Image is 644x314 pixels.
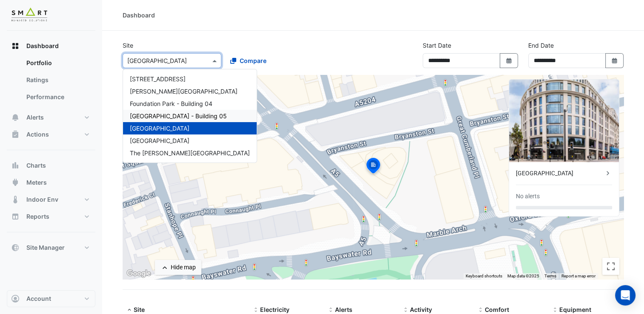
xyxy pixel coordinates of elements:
[7,191,95,208] button: Indoor Env
[7,290,95,307] button: Account
[130,88,238,95] span: [PERSON_NAME][GEOGRAPHIC_DATA]
[130,125,189,132] span: [GEOGRAPHIC_DATA]
[484,306,509,313] span: Comfort
[7,208,95,225] button: Reports
[125,268,153,279] a: Open this area in Google Maps (opens a new window)
[240,56,266,65] span: Compare
[123,69,257,163] div: Options List
[611,57,618,64] fa-icon: Select Date
[11,161,20,170] app-icon: Charts
[11,195,20,204] app-icon: Indoor Env
[7,174,95,191] button: Meters
[7,239,95,256] button: Site Manager
[130,149,250,157] span: The [PERSON_NAME][GEOGRAPHIC_DATA]
[26,130,49,139] span: Actions
[507,274,539,278] span: Map data ©2025
[155,260,201,275] button: Hide map
[26,42,59,50] span: Dashboard
[20,54,95,71] a: Portfolio
[410,306,432,313] span: Activity
[11,212,20,221] app-icon: Reports
[7,54,95,109] div: Dashboard
[7,157,95,174] button: Charts
[11,178,20,187] app-icon: Meters
[20,88,95,106] a: Performance
[130,112,227,120] span: [GEOGRAPHIC_DATA] - Building 05
[423,41,451,50] label: Start Date
[11,42,20,50] app-icon: Dashboard
[26,294,51,303] span: Account
[11,113,20,122] app-icon: Alerts
[26,113,44,122] span: Alerts
[125,268,153,279] img: Google
[615,285,635,305] div: Open Intercom Messenger
[11,243,20,252] app-icon: Site Manager
[10,7,49,24] img: Company Logo
[26,243,65,252] span: Site Manager
[544,274,556,278] a: Terms (opens in new tab)
[260,306,289,313] span: Electricity
[26,212,49,221] span: Reports
[225,53,272,68] button: Compare
[335,306,352,313] span: Alerts
[20,71,95,88] a: Ratings
[509,80,619,162] img: Marble Arch Place
[559,306,591,313] span: Equipment
[466,273,502,279] button: Keyboard shortcuts
[561,274,595,278] a: Report a map error
[123,41,133,50] label: Site
[11,130,20,139] app-icon: Actions
[364,157,383,177] img: site-pin-selected.svg
[171,263,196,272] div: Hide map
[26,161,46,170] span: Charts
[7,37,95,54] button: Dashboard
[26,195,58,204] span: Indoor Env
[602,258,619,275] button: Toggle fullscreen view
[7,109,95,126] button: Alerts
[130,100,212,107] span: Foundation Park - Building 04
[130,75,186,83] span: [STREET_ADDRESS]
[123,11,155,20] div: Dashboard
[130,137,189,144] span: [GEOGRAPHIC_DATA]
[516,192,540,201] div: No alerts
[528,41,554,50] label: End Date
[505,57,513,64] fa-icon: Select Date
[134,306,145,313] span: Site
[7,126,95,143] button: Actions
[516,169,604,178] div: [GEOGRAPHIC_DATA]
[26,178,47,187] span: Meters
